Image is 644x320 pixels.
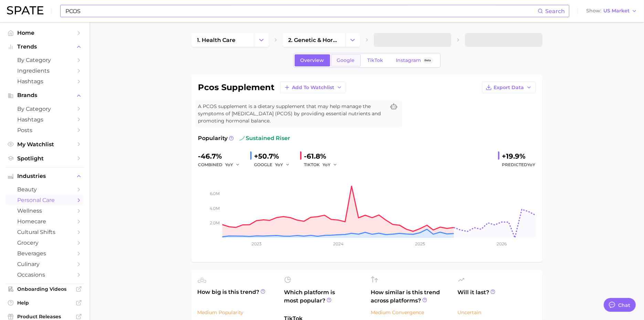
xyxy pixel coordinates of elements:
[415,241,425,246] tspan: 2025
[6,227,84,237] a: cultural shifts
[65,5,538,17] input: Search here for a brand, industry, or ingredient
[6,216,84,227] a: homecare
[198,134,228,142] span: Popularity
[584,7,639,15] button: ShowUS Market
[6,171,84,181] button: Industries
[191,33,254,47] a: 1. health care
[254,161,295,169] div: GOOGLE
[17,44,72,50] span: Trends
[6,76,84,87] a: Hashtags
[337,57,355,63] span: Google
[17,78,72,85] span: Hashtags
[6,114,84,125] a: Hashtags
[6,237,84,248] a: grocery
[17,127,72,134] span: Posts
[6,184,84,195] a: beauty
[295,54,330,66] a: Overview
[197,37,236,43] span: 1. health care
[304,161,342,169] div: TIKTOK
[17,229,72,235] span: cultural shifts
[239,136,245,141] img: sustained riser
[331,54,361,66] a: Google
[7,6,43,14] img: SPATE
[6,153,84,164] a: Spotlight
[254,33,269,47] button: Change Category
[6,65,84,76] a: Ingredients
[198,288,276,305] span: How big is this trend?
[6,269,84,280] a: occasions
[6,42,84,52] button: Trends
[198,83,275,92] h1: pcos supplement
[292,85,335,90] span: Add to Watchlist
[6,28,84,38] a: Home
[6,55,84,65] a: by Category
[333,241,343,246] tspan: 2024
[254,151,295,162] div: +50.7%
[6,139,84,150] a: My Watchlist
[6,195,84,205] a: personal care
[251,241,261,246] tspan: 2023
[198,151,245,162] div: -46.7%
[6,298,84,308] a: Help
[17,300,72,306] span: Help
[300,57,324,63] span: Overview
[17,92,72,98] span: Brands
[494,85,524,90] span: Export Data
[6,90,84,100] button: Brands
[586,9,601,13] span: Show
[6,248,84,259] a: beverages
[17,218,72,225] span: homecare
[225,162,233,168] span: YoY
[482,82,536,93] button: Export Data
[17,286,72,292] span: Onboarding Videos
[288,37,339,43] span: 2. genetic & hormone disorders
[17,30,72,36] span: Home
[284,288,363,311] span: Which platform is most popular?
[283,33,345,47] a: 2. genetic & hormone disorders
[17,186,72,193] span: beauty
[425,57,431,63] span: Beta
[17,197,72,203] span: personal care
[17,67,72,74] span: Ingredients
[6,125,84,136] a: Posts
[502,161,536,169] span: Predicted
[6,284,84,294] a: Onboarding Videos
[396,57,421,63] span: Instagram
[198,103,386,125] span: A PCOS supplement is a dietary supplement that may help manage the symptoms of [MEDICAL_DATA] (PC...
[17,57,72,63] span: by Category
[17,207,72,214] span: wellness
[17,106,72,112] span: by Category
[502,151,536,162] div: +19.9%
[17,116,72,123] span: Hashtags
[17,261,72,267] span: culinary
[323,162,331,168] span: YoY
[17,271,72,278] span: occasions
[362,54,389,66] a: TikTok
[497,241,507,246] tspan: 2026
[6,259,84,269] a: culinary
[345,33,360,47] button: Change Category
[304,151,342,162] div: -61.8%
[239,134,291,142] span: sustained riser
[6,104,84,114] a: by Category
[603,9,630,13] span: US Market
[17,155,72,162] span: Spotlight
[275,162,283,168] span: YoY
[458,288,536,305] span: Will it last?
[323,161,338,169] button: YoY
[545,8,565,14] span: Search
[17,141,72,148] span: My Watchlist
[371,288,450,305] span: How similar is this trend across platforms?
[371,308,450,317] div: Medium Convergence
[17,173,72,179] span: Industries
[17,313,72,320] span: Product Releases
[17,239,72,246] span: grocery
[275,161,290,169] button: YoY
[6,205,84,216] a: wellness
[225,161,240,169] button: YoY
[280,82,346,93] button: Add to Watchlist
[17,250,72,257] span: beverages
[368,57,383,63] span: TikTok
[528,162,536,167] span: YoY
[458,308,536,317] div: Uncertain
